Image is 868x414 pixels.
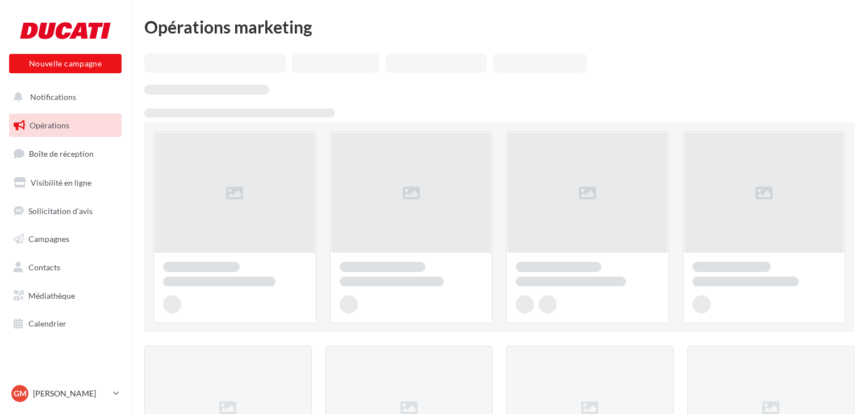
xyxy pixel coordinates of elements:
[7,312,124,336] a: Calendrier
[29,149,94,158] span: Boîte de réception
[7,227,124,251] a: Campagnes
[33,388,108,399] p: [PERSON_NAME]
[9,54,122,73] button: Nouvelle campagne
[7,141,124,166] a: Boîte de réception
[28,319,66,328] span: Calendrier
[7,256,124,279] a: Contacts
[9,383,122,404] a: GM [PERSON_NAME]
[7,114,124,137] a: Opérations
[31,178,91,187] span: Visibilité en ligne
[28,234,69,244] span: Campagnes
[28,291,75,300] span: Médiathèque
[7,85,119,109] button: Notifications
[7,171,124,195] a: Visibilité en ligne
[30,120,69,130] span: Opérations
[28,262,60,272] span: Contacts
[14,388,27,399] span: GM
[144,18,854,35] div: Opérations marketing
[30,92,76,102] span: Notifications
[7,284,124,308] a: Médiathèque
[7,199,124,223] a: Sollicitation d'avis
[28,206,93,215] span: Sollicitation d'avis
